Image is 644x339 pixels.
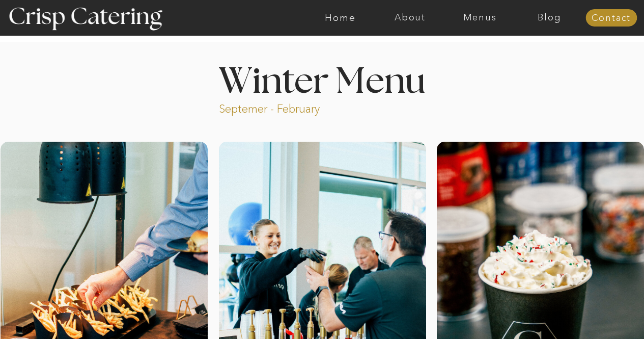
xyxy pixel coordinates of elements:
iframe: podium webchat widget bubble [542,288,644,339]
a: About [375,13,445,23]
h1: Winter Menu [181,64,464,94]
a: Home [305,13,375,23]
p: Septemer - February [219,101,359,113]
a: Blog [515,13,584,23]
a: Contact [585,13,637,23]
a: Menus [445,13,515,23]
